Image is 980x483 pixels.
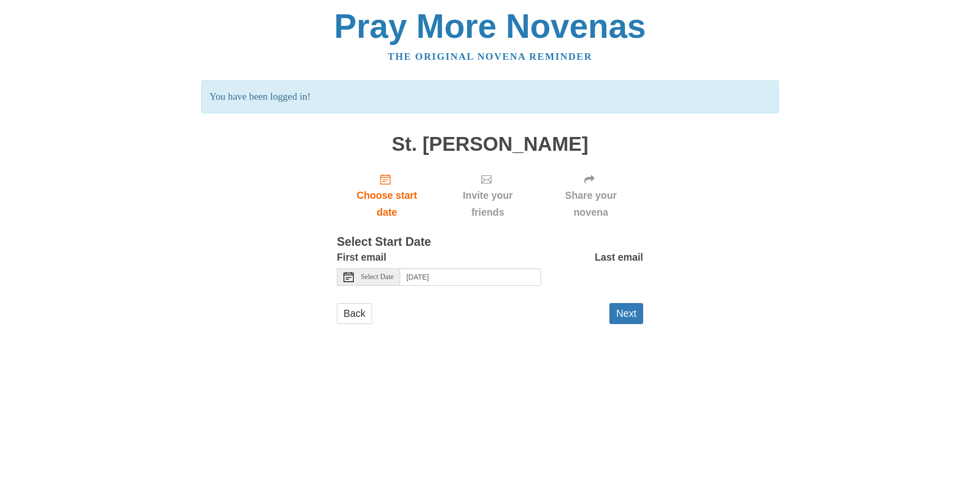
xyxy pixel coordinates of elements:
span: Choose start date [347,187,427,221]
label: First email [337,249,386,266]
h3: Select Start Date [337,236,643,249]
a: Choose start date [337,165,437,226]
button: Next [609,303,643,324]
a: Pray More Novenas [334,7,646,45]
p: You have been logged in! [201,80,778,113]
span: Select Date [361,273,394,281]
a: Back [337,303,372,324]
span: Share your novena [549,187,633,221]
h1: St. [PERSON_NAME] [337,133,643,155]
div: Click "Next" to confirm your start date first. [437,165,538,226]
div: Click "Next" to confirm your start date first. [538,165,643,226]
a: The original novena reminder [388,51,593,62]
span: Invite your friends [447,187,528,221]
label: Last email [595,249,643,266]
